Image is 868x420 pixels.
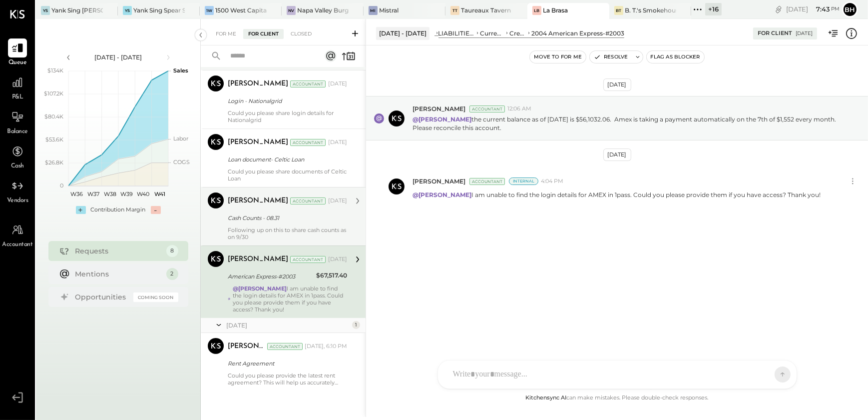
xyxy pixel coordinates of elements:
div: Taureaux Tavern [461,6,511,14]
span: Accountant [2,240,33,249]
a: Cash [0,142,34,171]
button: Resolve [590,51,632,63]
div: [DATE] [328,80,347,88]
div: For Client [243,29,284,39]
div: Cash Counts - 08.31 [228,213,344,223]
div: Internal [509,177,538,185]
div: Accountant [469,105,505,112]
text: Labor [173,135,188,142]
span: P&L [12,93,23,102]
div: TT [450,6,459,15]
div: [DATE] [603,148,631,161]
div: BT [614,6,623,15]
div: LB [532,6,541,15]
div: [DATE] - [DATE] [76,53,161,61]
strong: @[PERSON_NAME] [413,115,471,123]
strong: @[PERSON_NAME] [233,285,287,292]
div: Accountant [290,139,326,146]
span: [PERSON_NAME] [413,177,465,185]
div: [PERSON_NAME] [228,341,265,351]
div: LIABILITIES AND EQUITY [438,29,475,37]
div: I am unable to find the login details for AMEX in 1pass. Could you please provide them if you hav... [233,285,347,313]
text: $80.4K [44,113,63,120]
div: $67,517.40 [316,270,347,280]
div: 2 [166,268,178,280]
div: 1W [205,6,214,15]
div: [PERSON_NAME] [228,79,288,89]
div: [DATE] [328,255,347,263]
span: [PERSON_NAME] [413,104,465,113]
span: Balance [7,127,28,136]
div: Coming Soon [133,292,178,302]
div: [PERSON_NAME] [228,254,288,264]
div: American Express-#2003 [228,271,313,281]
div: Napa Valley Burger Company [297,6,349,14]
div: Contribution Margin [91,206,146,214]
div: [DATE] [796,30,813,37]
div: Yank Sing [PERSON_NAME][GEOGRAPHIC_DATA] [51,6,103,14]
div: Accountant [469,178,505,185]
div: NV [287,6,296,15]
span: Vendors [7,196,28,205]
div: Accountant [267,343,303,350]
strong: @[PERSON_NAME] [413,191,471,198]
text: COGS [173,158,190,165]
text: W38 [103,190,116,197]
div: [DATE] - [DATE] [376,27,430,39]
div: Accountant [290,80,326,87]
div: Following up on this to share cash counts as on 9/30 [228,226,347,240]
div: La Brasa [543,6,568,14]
div: Requests [75,246,161,256]
a: P&L [0,73,34,102]
text: $26.8K [45,159,63,166]
div: Mi [369,6,378,15]
div: Accountant [290,256,326,263]
div: Closed [286,29,317,39]
div: Opportunities [75,292,128,302]
div: For Client [758,29,792,37]
div: Accountant [290,197,326,204]
div: Rent Agreement [228,358,344,368]
span: Queue [8,58,27,67]
div: + [76,206,86,214]
text: W40 [137,190,149,197]
div: [DATE] [328,197,347,205]
text: W36 [70,190,83,197]
text: Sales [173,67,188,74]
text: W39 [120,190,133,197]
div: [DATE] [603,78,631,91]
div: YS [123,6,132,15]
div: 1 [352,321,360,329]
div: [DATE] [328,138,347,146]
div: 1500 West Capital LP [215,6,267,14]
div: For Me [211,29,241,39]
text: 0 [60,182,63,189]
div: [PERSON_NAME] [228,137,288,147]
div: Login - Nationalgrid [228,96,344,106]
button: Move to for me [530,51,586,63]
div: copy link [774,4,784,14]
div: Credit Cards [509,29,526,37]
p: I am unable to find the login details for AMEX in 1pass. Could you please provide them if you hav... [413,190,821,199]
text: $134K [47,67,63,74]
div: - [151,206,161,214]
span: 12:06 AM [507,105,531,113]
a: Accountant [0,220,34,249]
button: Bh [842,1,858,17]
div: Current Liabilities [480,29,504,37]
span: 4:04 PM [541,177,563,185]
div: Could you please share login details for Nationalgrid [228,109,347,123]
div: [DATE] [786,4,840,14]
div: Yank Sing Spear Street [133,6,185,14]
div: YS [41,6,50,15]
text: W37 [87,190,99,197]
div: + 16 [705,3,722,15]
div: Could you please share documents of Celtic Loan [228,168,347,182]
div: Mistral [379,6,399,14]
span: Cash [11,162,24,171]
a: Vendors [0,176,34,205]
div: [DATE], 6:10 PM [305,342,347,350]
div: 2004 American Express-#2003 [531,29,624,37]
text: $107.2K [44,90,63,97]
div: Loan document- Celtic Loan [228,154,344,164]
